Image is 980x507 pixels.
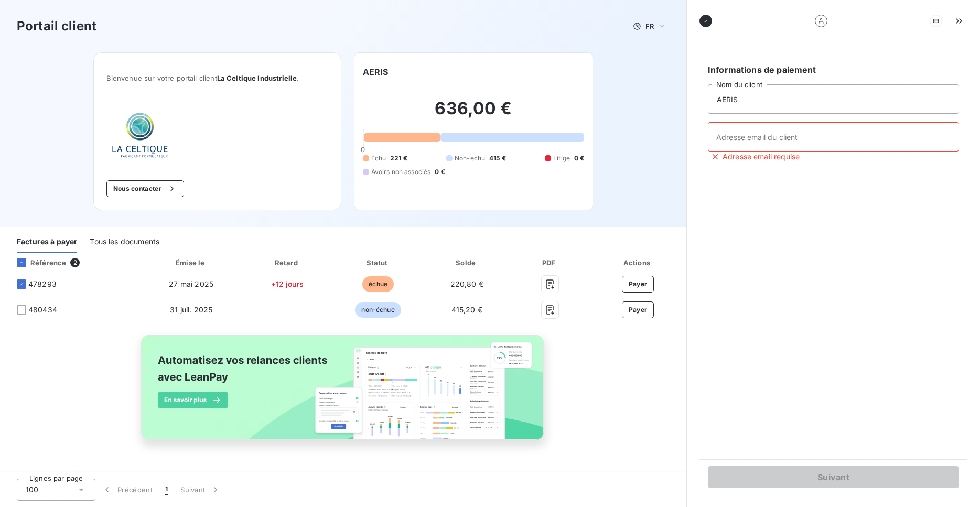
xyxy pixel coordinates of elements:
span: 220,80 € [450,279,483,288]
span: 2 [70,258,80,267]
div: Tous les documents [90,231,159,253]
span: 0 € [435,167,445,177]
span: 415,20 € [451,305,482,314]
h6: AERIS [363,66,389,78]
button: Suivant [708,466,959,488]
span: Bienvenue sur votre portail client . [106,74,328,82]
input: placeholder [708,122,959,152]
span: 478293 [28,279,57,289]
button: Nous contacter [106,180,184,197]
div: PDF [513,257,587,268]
button: Suivant [174,479,227,501]
div: Factures à payer [17,231,77,253]
div: Actions [591,257,684,268]
span: 27 mai 2025 [169,279,213,288]
h2: 636,00 € [363,98,585,130]
span: 0 [361,145,365,154]
span: Adresse email requise [723,152,800,162]
button: 1 [159,479,174,501]
span: 31 juil. 2025 [170,305,212,314]
span: 100 [26,484,38,495]
span: Échu [371,154,386,163]
div: Référence [8,258,66,267]
span: non-échue [355,302,401,318]
span: FR [645,22,654,30]
button: Payer [622,276,654,293]
span: 1 [165,484,168,495]
img: Company logo [106,107,174,164]
span: 415 € [489,154,506,163]
h6: Informations de paiement [708,63,959,76]
div: Solde [425,257,509,268]
button: Précédent [95,479,159,501]
div: Retard [243,257,331,268]
span: Non-échu [455,154,485,163]
input: placeholder [708,84,959,114]
span: Litige [553,154,570,163]
span: +12 jours [271,279,304,288]
div: Statut [335,257,421,268]
span: 0 € [574,154,584,163]
span: échue [362,276,394,292]
img: banner [132,329,555,458]
div: Émise le [143,257,239,268]
span: La Celtique Industrielle [217,74,297,82]
span: 221 € [390,154,407,163]
span: Avoirs non associés [371,167,431,177]
span: 480434 [28,305,57,315]
button: Payer [622,301,654,318]
h3: Portail client [17,17,96,36]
